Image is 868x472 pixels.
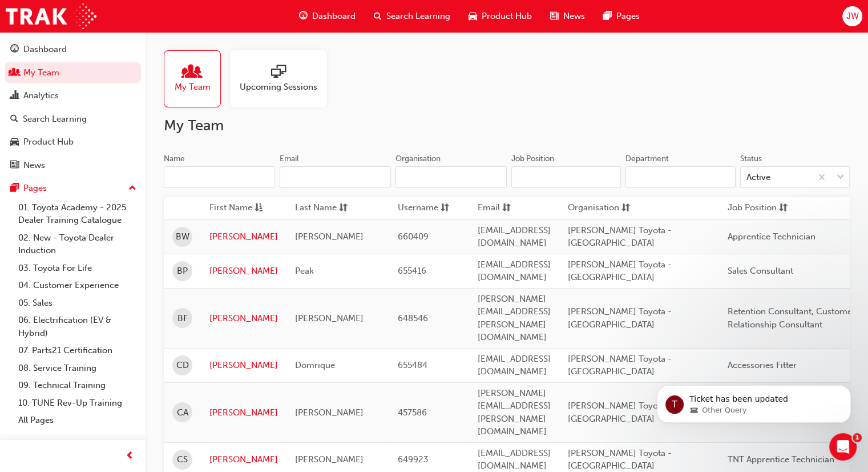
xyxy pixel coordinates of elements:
h2: My Team [164,117,850,135]
span: [EMAIL_ADDRESS][DOMAIN_NAME] [478,259,551,283]
span: people-icon [10,68,19,78]
span: news-icon [10,161,19,171]
input: Department [625,166,735,188]
a: Upcoming Sessions [230,50,336,107]
input: Organisation [395,166,507,188]
div: Active [746,171,770,184]
span: sorting-icon [621,201,630,215]
a: Product Hub [5,131,141,153]
span: Email [478,201,500,215]
span: Dashboard [312,10,356,23]
div: Name [164,153,185,165]
span: Sales Consultant [728,266,793,276]
span: News [563,10,585,23]
span: sessionType_ONLINE_URL-icon [271,65,286,81]
button: Job Positionsorting-icon [728,201,790,215]
div: Organisation [395,153,441,165]
span: [EMAIL_ADDRESS][DOMAIN_NAME] [478,354,551,377]
span: CS [177,453,188,466]
span: 655416 [398,266,426,276]
span: JW [846,10,858,23]
span: [PERSON_NAME] [295,454,364,465]
img: Trak [6,3,96,29]
span: 648546 [398,313,428,323]
a: Analytics [5,85,141,106]
div: Analytics [23,89,59,102]
button: JW [842,6,862,26]
span: BW [176,230,189,243]
span: 649923 [398,454,429,465]
a: 01. Toyota Academy - 2025 Dealer Training Catalogue [14,199,141,229]
a: 06. Electrification (EV & Hybrid) [14,311,141,342]
button: DashboardMy TeamAnalyticsSearch LearningProduct HubNews [5,37,141,178]
input: Name [164,166,275,188]
span: down-icon [837,170,845,185]
span: sorting-icon [502,201,511,215]
div: Product Hub [23,135,74,149]
a: pages-iconPages [594,5,649,28]
span: Peak [295,266,314,276]
a: 02. New - Toyota Dealer Induction [14,229,141,259]
a: News [5,155,141,176]
span: sorting-icon [441,201,449,215]
span: BP [177,265,188,278]
a: 03. Toyota For Life [14,259,141,277]
button: Organisationsorting-icon [568,201,631,215]
span: 660409 [398,231,429,242]
div: Status [740,153,762,165]
span: 655484 [398,360,427,370]
div: Email [280,153,299,165]
input: Job Position [511,166,621,188]
a: My Team [5,62,141,83]
span: [PERSON_NAME] Toyota - [GEOGRAPHIC_DATA] [568,225,672,249]
span: [PERSON_NAME] Toyota - [GEOGRAPHIC_DATA] [568,259,672,283]
span: sorting-icon [779,201,788,215]
a: My Team [164,50,230,107]
span: My Team [175,81,211,94]
span: guage-icon [299,9,308,23]
span: chart-icon [10,91,19,101]
span: Apprentice Technician [728,231,815,242]
span: guage-icon [10,45,19,55]
a: search-iconSearch Learning [365,5,459,28]
span: pages-icon [603,9,612,23]
iframe: Intercom notifications message [640,361,868,441]
span: 1 [853,433,862,442]
button: Emailsorting-icon [478,201,540,215]
span: Accessories Fitter [728,360,797,370]
span: car-icon [469,9,477,23]
span: 457586 [398,407,427,418]
button: Pages [5,178,141,199]
a: [PERSON_NAME] [209,359,278,372]
span: search-icon [374,9,382,23]
span: Last Name [295,201,337,215]
span: asc-icon [255,201,263,215]
span: [PERSON_NAME][EMAIL_ADDRESS][PERSON_NAME][DOMAIN_NAME] [478,388,551,437]
a: 10. TUNE Rev-Up Training [14,394,141,412]
div: Department [625,153,669,165]
span: news-icon [550,9,559,23]
a: [PERSON_NAME] [209,406,278,419]
a: news-iconNews [541,5,594,28]
span: Username [398,201,438,215]
span: [PERSON_NAME] Toyota - [GEOGRAPHIC_DATA] [568,448,672,471]
div: Pages [23,182,47,195]
a: [PERSON_NAME] [209,312,278,325]
button: Usernamesorting-icon [398,201,461,215]
a: guage-iconDashboard [290,5,365,28]
input: Email [280,166,391,188]
span: [PERSON_NAME] Toyota - [GEOGRAPHIC_DATA] [568,401,672,424]
iframe: Intercom live chat [829,433,857,461]
span: First Name [209,201,252,215]
span: Pages [616,10,640,23]
span: Domrique [295,360,335,370]
span: pages-icon [10,183,19,194]
span: people-icon [185,65,200,81]
a: [PERSON_NAME] [209,453,278,466]
a: 05. Sales [14,294,141,312]
button: First Nameasc-icon [209,201,272,215]
a: car-iconProduct Hub [459,5,541,28]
